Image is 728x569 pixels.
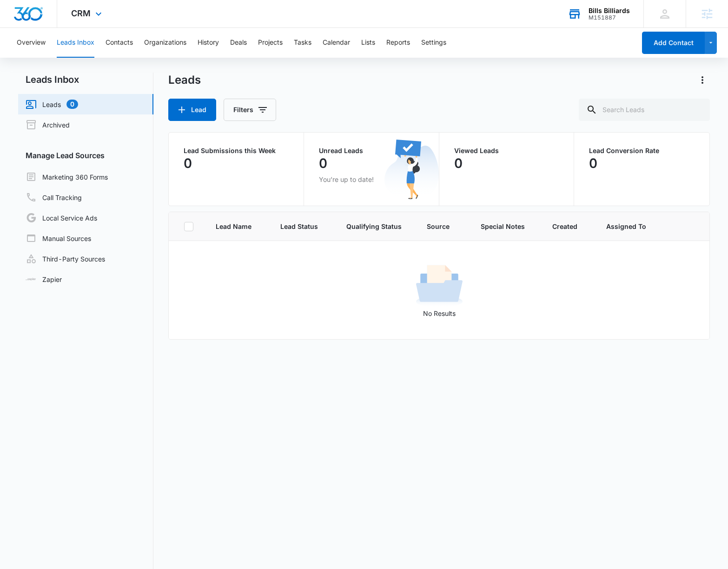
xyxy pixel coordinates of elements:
[589,147,695,154] p: Lead Conversion Rate
[319,156,327,171] p: 0
[454,156,463,171] p: 0
[184,156,192,171] p: 0
[579,99,710,121] input: Search Leads
[319,174,424,184] p: You’re up to date!
[416,262,463,308] img: No Results
[386,28,410,58] button: Reports
[319,147,424,154] p: Unread Leads
[26,192,82,203] a: Call Tracking
[168,99,216,121] button: Lead
[606,221,646,231] span: Assigned To
[421,28,446,58] button: Settings
[589,7,630,14] div: account name
[323,28,350,58] button: Calendar
[144,28,186,58] button: Organizations
[216,221,258,231] span: Lead Name
[198,28,219,58] button: History
[26,99,78,110] a: Leads0
[589,156,597,171] p: 0
[280,221,324,231] span: Lead Status
[168,73,201,87] h1: Leads
[18,150,153,161] h3: Manage Lead Sources
[642,32,705,54] button: Add Contact
[361,28,375,58] button: Lists
[695,73,710,87] button: Actions
[26,274,62,284] a: Zapier
[184,147,289,154] p: Lead Submissions this Week
[18,73,153,87] h2: Leads Inbox
[346,221,404,231] span: Qualifying Status
[294,28,311,58] button: Tasks
[17,28,46,58] button: Overview
[169,308,709,318] p: No Results
[230,28,247,58] button: Deals
[57,28,94,58] button: Leads Inbox
[26,253,105,264] a: Third-Party Sources
[224,99,276,121] button: Filters
[106,28,133,58] button: Contacts
[71,8,91,18] span: CRM
[454,147,559,154] p: Viewed Leads
[258,28,283,58] button: Projects
[26,171,108,182] a: Marketing 360 Forms
[589,14,630,21] div: account id
[26,212,97,223] a: Local Service Ads
[481,221,529,231] span: Special Notes
[26,233,91,244] a: Manual Sources
[427,221,458,231] span: Source
[26,119,70,130] a: Archived
[552,221,584,231] span: Created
